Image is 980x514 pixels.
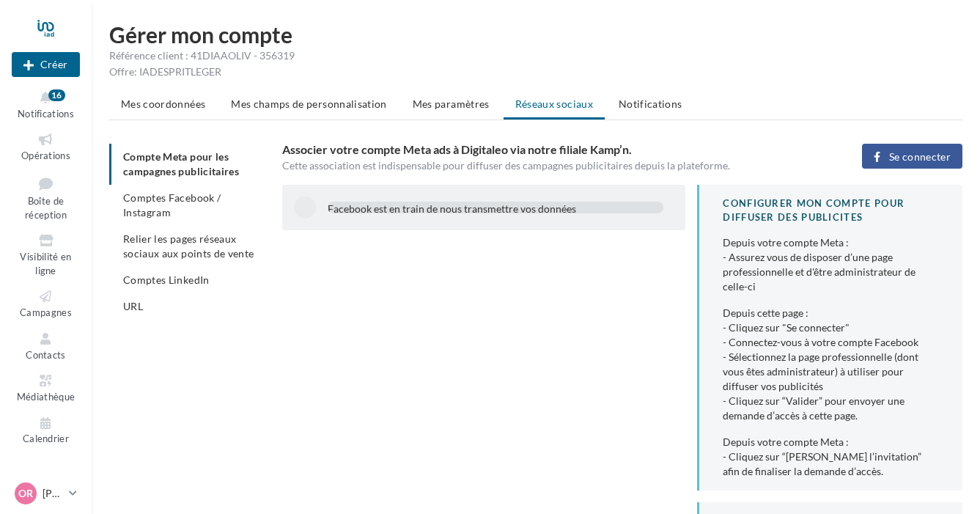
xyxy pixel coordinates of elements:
div: Depuis votre compte Meta : - Assurez vous de disposer d’une page professionnelle et d'être admini... [723,235,939,294]
span: Mes paramètres [413,98,490,110]
span: Visibilité en ligne [20,251,71,276]
a: Opérations [12,128,80,164]
span: Se connecter [889,151,951,163]
span: Comptes Facebook / Instagram [123,191,221,219]
span: Relier les pages réseaux sociaux aux points de vente [123,232,254,260]
div: Nouvelle campagne [12,52,80,77]
span: Opérations [21,150,70,161]
a: Campagnes [12,285,80,321]
span: Médiathèque [17,391,75,403]
h3: Associer votre compte Meta ads à Digitaleo via notre filiale Kamp’n. [282,144,824,155]
button: Créer [12,52,80,77]
button: Se connecter [862,144,962,169]
a: Visibilité en ligne [12,230,80,279]
button: Notifications 16 [12,87,80,122]
span: OR [18,486,33,501]
div: Depuis cette page : - Cliquez sur "Se connecter" - Connectez-vous à votre compte Facebook - Sélec... [723,306,939,423]
div: Cette association est indispensable pour diffuser des campagnes publicitaires depuis la plateforme. [282,158,824,173]
div: Référence client : 41DIAAOLIV - 356319 [109,48,962,63]
span: URL [123,300,143,312]
a: Médiathèque [12,370,80,405]
span: Boîte de réception [25,195,67,221]
div: 16 [48,89,65,101]
div: Offre: IADESPRITLEGER [109,65,962,79]
span: Contacts [26,349,66,361]
span: Calendrier [23,433,69,445]
span: Campagnes [20,306,72,318]
h1: Gérer mon compte [109,23,962,45]
div: Facebook est en train de nous transmettre vos données [328,202,663,216]
p: [PERSON_NAME] [43,486,63,501]
span: Notifications [619,98,682,110]
div: Depuis votre compte Meta : - Cliquez sur “[PERSON_NAME] l’invitation” afin de finaliser la demand... [723,435,939,479]
div: CONFIGURER MON COMPTE POUR DIFFUSER DES PUBLICITES [723,197,939,224]
span: Mes champs de personnalisation [231,98,387,110]
a: Contacts [12,328,80,364]
a: Calendrier [12,412,80,448]
span: Comptes LinkedIn [123,273,210,286]
span: Mes coordonnées [121,98,205,110]
a: Boîte de réception [12,171,80,224]
a: OR [PERSON_NAME] [12,480,80,507]
span: Notifications [18,108,74,120]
